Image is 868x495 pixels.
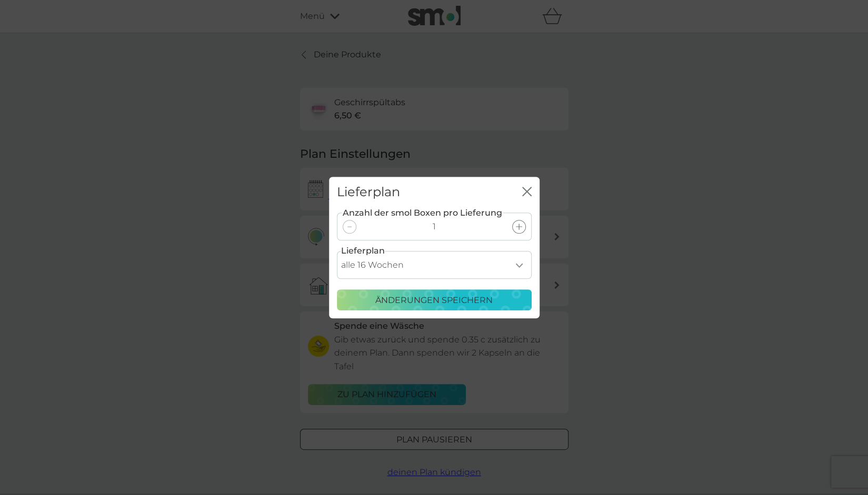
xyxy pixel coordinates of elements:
[341,244,385,258] label: Lieferplan
[337,185,400,200] h2: Lieferplan
[342,206,503,220] label: Anzahl der smol Boxen pro Lieferung
[433,220,436,234] p: 1
[375,294,493,307] p: Änderungen speichern
[337,289,532,310] button: Änderungen speichern
[522,187,532,198] button: Schließen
